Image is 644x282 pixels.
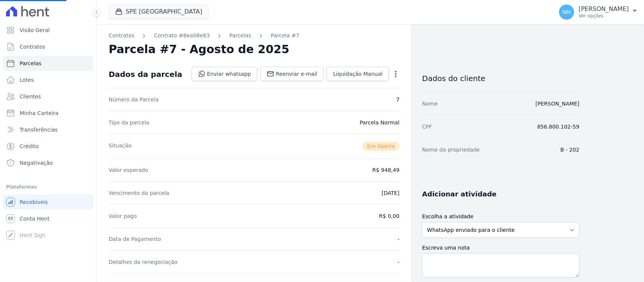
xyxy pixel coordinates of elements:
a: Minha Carteira [3,106,93,121]
dt: Nome da propriedade [422,146,480,153]
span: NM [563,9,571,15]
dt: CPF [422,123,432,130]
span: Negativação [20,159,53,167]
dd: R$ 948,49 [372,166,400,174]
a: Parcelas [3,56,93,71]
a: Contratos [3,39,93,54]
label: Escreva uma nota [422,244,579,252]
p: [PERSON_NAME] [579,5,629,13]
a: Visão Geral [3,23,93,38]
a: Conta Hent [3,211,93,226]
span: Clientes [20,93,41,100]
span: Crédito [20,143,39,150]
dd: - [398,235,400,243]
a: [PERSON_NAME] [536,101,579,107]
span: Lotes [20,76,34,84]
a: Negativação [3,155,93,170]
dt: Detalhes da renegociação [109,258,178,266]
a: Crédito [3,139,93,154]
dt: Nome [422,100,438,107]
dt: Tipo da parcela [109,119,149,126]
dd: B - 202 [561,146,579,153]
dt: Data de Pagamento [109,235,161,243]
dt: Situação [109,142,132,151]
span: Parcelas [20,60,41,67]
dd: - [398,258,400,266]
a: Parcelas [229,32,251,40]
span: Minha Carteira [20,109,58,117]
h3: Dados do cliente [422,74,579,83]
dd: R$ 0,00 [379,212,400,220]
span: Recebíveis [20,198,48,206]
span: Transferências [20,126,58,133]
h2: Parcela #7 - Agosto de 2025 [109,43,289,56]
dd: [DATE] [382,189,400,197]
a: Transferências [3,122,93,137]
dt: Valor pago [109,212,137,220]
a: Contrato #8ea08e83 [154,32,210,40]
button: NM [PERSON_NAME] Ver opções [553,2,644,23]
dt: Valor esperado [109,166,148,174]
a: Lotes [3,72,93,87]
dd: 7 [396,96,400,103]
a: Recebíveis [3,195,93,210]
span: Conta Hent [20,215,49,222]
dd: 856.800.102-59 [537,123,579,130]
span: Em Aberto [363,142,400,151]
dt: Número da Parcela [109,96,159,103]
div: Dados da parcela [109,70,182,79]
span: Reenviar e-mail [276,70,317,78]
a: Reenviar e-mail [260,67,324,81]
a: Enviar whatsapp [192,67,258,81]
nav: Breadcrumb [109,32,400,40]
div: Plataformas [6,182,90,192]
h3: Adicionar atividade [422,190,496,199]
dt: Vencimento da parcela [109,189,169,197]
dd: Parcela Normal [360,119,400,126]
span: Liquidação Manual [333,70,383,78]
p: Ver opções [579,13,629,19]
label: Escolha a atividade [422,213,579,221]
a: Clientes [3,89,93,104]
a: Liquidação Manual [327,67,389,81]
span: Visão Geral [20,26,50,34]
button: SPE [GEOGRAPHIC_DATA] [109,5,209,19]
a: Contratos [109,32,134,40]
span: Contratos [20,43,45,51]
a: Parcela #7 [271,32,300,40]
